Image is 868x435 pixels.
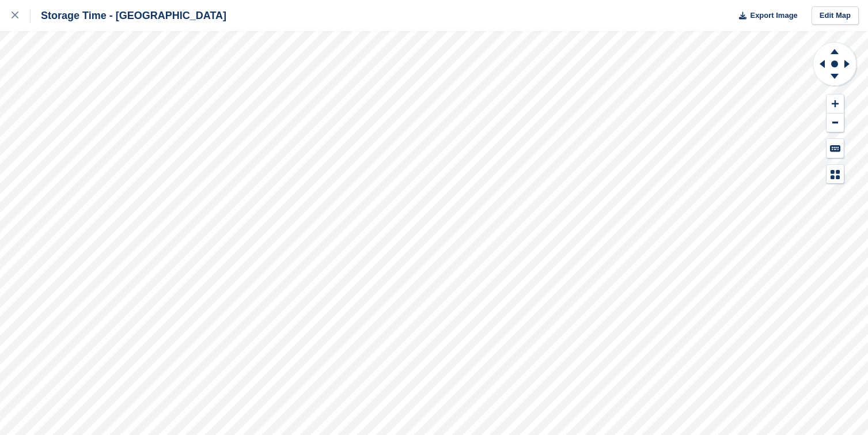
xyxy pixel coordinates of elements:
[827,114,844,133] button: Zoom Out
[812,6,859,25] a: Edit Map
[827,139,844,158] button: Keyboard Shortcuts
[732,6,798,25] button: Export Image
[750,10,797,21] span: Export Image
[827,94,844,114] button: Zoom In
[827,165,844,184] button: Map Legend
[31,9,226,22] div: Storage Time - [GEOGRAPHIC_DATA]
